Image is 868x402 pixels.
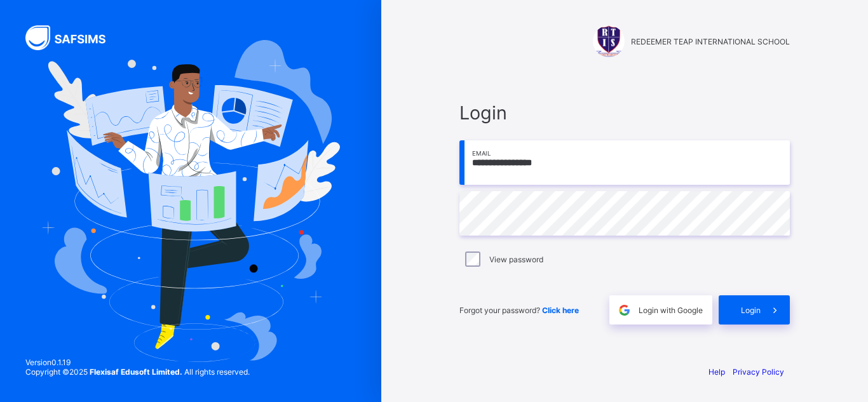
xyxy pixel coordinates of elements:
strong: Flexisaf Edusoft Limited. [90,367,182,377]
span: Copyright © 2025 All rights reserved. [25,367,250,377]
span: Login [741,305,761,315]
span: Version 0.1.19 [25,358,250,367]
img: google.396cfc9801f0270233282035f929180a.svg [617,303,632,318]
a: Help [709,367,725,377]
span: REDEEMER TEAP INTERNATIONAL SCHOOL [631,37,790,46]
span: Forgot your password? [459,305,579,315]
a: Privacy Policy [733,367,784,377]
img: SAFSIMS Logo [25,25,121,50]
span: Login with Google [639,305,703,315]
img: Hero Image [41,40,341,361]
a: Click here [542,305,579,315]
label: View password [489,255,543,264]
span: Login [459,102,790,124]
